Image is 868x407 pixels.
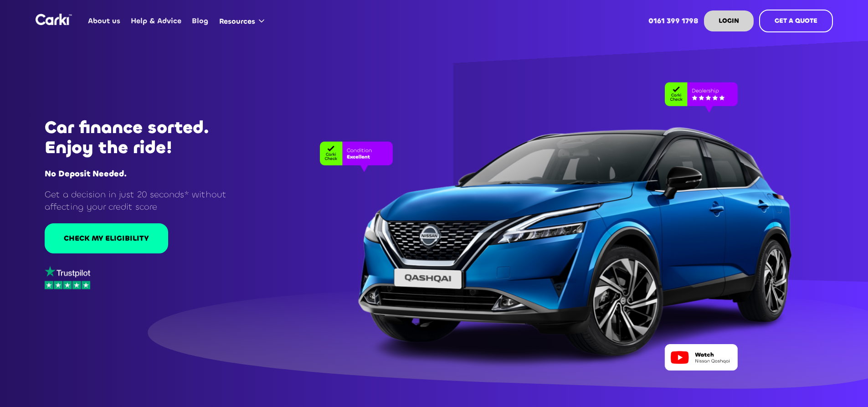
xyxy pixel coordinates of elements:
strong: LOGIN [719,16,739,25]
img: trustpilot [45,266,90,277]
div: Resources [219,16,255,26]
img: Logo [36,14,72,25]
div: CHECK MY ELIGIBILITY [64,233,149,243]
img: stars [45,281,90,289]
a: GET A QUOTE [759,10,833,32]
div: Resources [214,4,273,38]
strong: No Deposit Needed. [45,168,127,179]
a: CHECK MY ELIGIBILITY [45,223,168,253]
strong: 0161 399 1798 [648,16,699,26]
h1: Car finance sorted. Enjoy the ride! [45,118,249,158]
a: LOGIN [704,10,754,31]
a: Help & Advice [126,3,187,39]
a: Blog [187,3,214,39]
a: home [36,14,72,25]
a: 0161 399 1798 [643,3,704,39]
strong: GET A QUOTE [775,16,817,25]
p: Get a decision in just 20 seconds* without affecting your credit score [45,188,249,213]
a: About us [83,3,126,39]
